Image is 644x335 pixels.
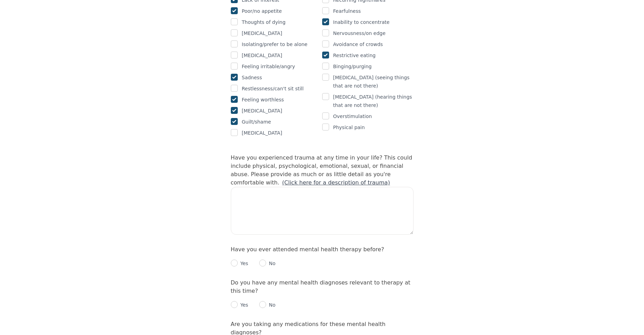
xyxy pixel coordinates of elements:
p: Restrictive eating [333,51,376,60]
p: Poor/no appetite [242,7,282,15]
p: Thoughts of dying [242,18,286,26]
a: (Click here for a description of trauma) [282,179,390,186]
label: Have you ever attended mental health therapy before? [231,246,384,253]
p: [MEDICAL_DATA] [242,51,282,60]
p: Fearfulness [333,7,361,15]
p: Guilt/shame [242,118,271,126]
p: Physical pain [333,123,365,132]
label: Have you experienced trauma at any time in your life? This could include physical, psychological,... [231,154,412,186]
p: [MEDICAL_DATA] [242,29,282,37]
p: Binging/purging [333,62,372,71]
p: Feeling worthless [242,96,284,104]
p: Overstimulation [333,112,372,120]
p: Restlessness/can't sit still [242,84,304,93]
p: Nervousness/on edge [333,29,386,37]
label: Do you have any mental health diagnoses relevant to therapy at this time? [231,279,410,294]
p: Yes [238,260,248,267]
p: Isolating/prefer to be alone [242,40,308,48]
p: Feeling irritable/angry [242,62,295,71]
p: Inability to concentrate [333,18,390,26]
p: No [266,260,275,267]
p: [MEDICAL_DATA] (seeing things that are not there) [333,73,414,90]
p: Sadness [242,73,262,82]
p: [MEDICAL_DATA] [242,107,282,115]
p: Yes [238,301,248,308]
p: Avoidance of crowds [333,40,383,48]
p: No [266,301,275,308]
p: [MEDICAL_DATA] (hearing things that are not there) [333,93,414,109]
p: [MEDICAL_DATA] [242,129,282,137]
